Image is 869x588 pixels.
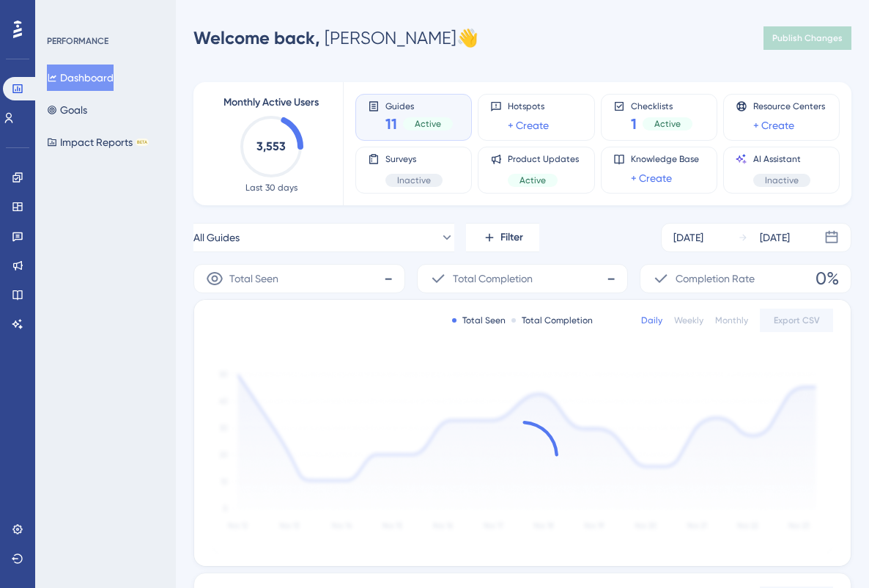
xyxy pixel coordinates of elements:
[765,174,799,186] span: Inactive
[631,100,692,111] span: Checklists
[47,65,114,91] button: Dashboard
[136,139,149,146] div: BETA
[676,270,755,287] span: Completion Rate
[631,114,637,134] span: 1
[654,118,681,130] span: Active
[466,223,539,252] button: Filter
[631,169,672,187] a: + Create
[673,229,703,246] div: [DATE]
[193,26,478,50] div: [PERSON_NAME] 👋
[500,229,523,246] span: Filter
[47,35,108,47] div: PERFORMANCE
[607,267,615,290] span: -
[397,174,431,186] span: Inactive
[452,315,506,326] div: Total Seen
[753,153,810,165] span: AI Assistant
[47,97,87,123] button: Goals
[245,182,297,194] span: Last 30 days
[641,315,662,326] div: Daily
[772,32,843,44] span: Publish Changes
[519,174,546,186] span: Active
[774,315,820,326] span: Export CSV
[193,223,454,252] button: All Guides
[753,117,794,134] a: + Create
[415,118,441,130] span: Active
[508,100,549,112] span: Hotspots
[453,270,533,287] span: Total Completion
[508,153,579,165] span: Product Updates
[508,117,549,134] a: + Create
[760,229,790,246] div: [DATE]
[715,315,748,326] div: Monthly
[760,309,833,332] button: Export CSV
[753,100,825,112] span: Resource Centers
[385,100,453,111] span: Guides
[229,270,278,287] span: Total Seen
[385,114,397,134] span: 11
[385,153,443,165] span: Surveys
[674,315,703,326] div: Weekly
[256,139,286,153] text: 3,553
[384,267,393,290] span: -
[631,153,699,165] span: Knowledge Base
[223,94,319,111] span: Monthly Active Users
[816,267,839,290] span: 0%
[47,129,149,155] button: Impact ReportsBETA
[511,315,593,326] div: Total Completion
[193,229,240,246] span: All Guides
[763,26,851,50] button: Publish Changes
[193,27,320,48] span: Welcome back,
